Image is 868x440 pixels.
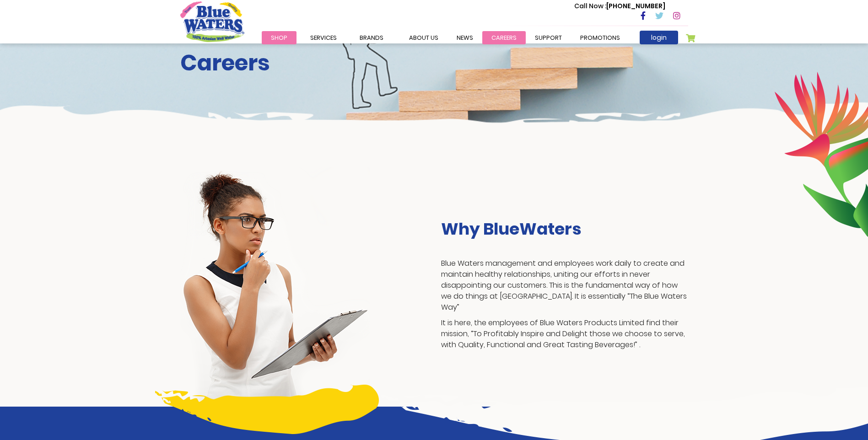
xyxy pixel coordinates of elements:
a: support [526,31,571,44]
span: Shop [271,33,287,42]
span: Brands [360,33,383,42]
p: [PHONE_NUMBER] [574,1,665,11]
img: career-yellow-bar.png [155,385,379,434]
a: careers [482,31,526,44]
span: Services [310,33,337,42]
a: Promotions [571,31,629,44]
p: Blue Waters management and employees work daily to create and maintain healthy relationships, uni... [441,258,688,313]
img: career-girl-image.png [180,167,370,407]
p: It is here, the employees of Blue Waters Products Limited find their mission, “To Profitably Insp... [441,317,688,350]
a: News [447,31,482,44]
h2: Careers [180,50,688,76]
span: Call Now : [574,1,606,11]
a: about us [400,31,447,44]
img: career-intro-leaves.png [774,71,868,237]
h3: Why BlueWaters [441,219,688,239]
a: store logo [180,1,244,42]
a: login [640,31,678,44]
